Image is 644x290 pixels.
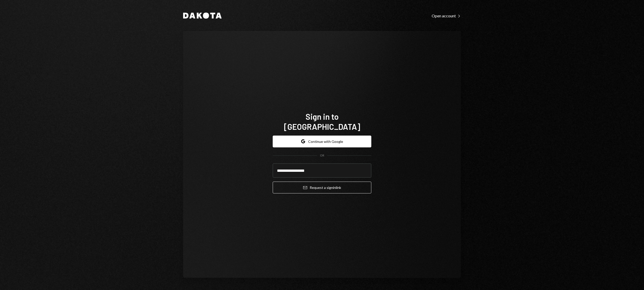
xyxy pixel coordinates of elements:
[273,136,371,147] button: Continue with Google
[432,13,461,18] a: Open account
[320,153,324,158] div: OR
[273,111,371,132] h1: Sign in to [GEOGRAPHIC_DATA]
[273,182,371,193] button: Request a signinlink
